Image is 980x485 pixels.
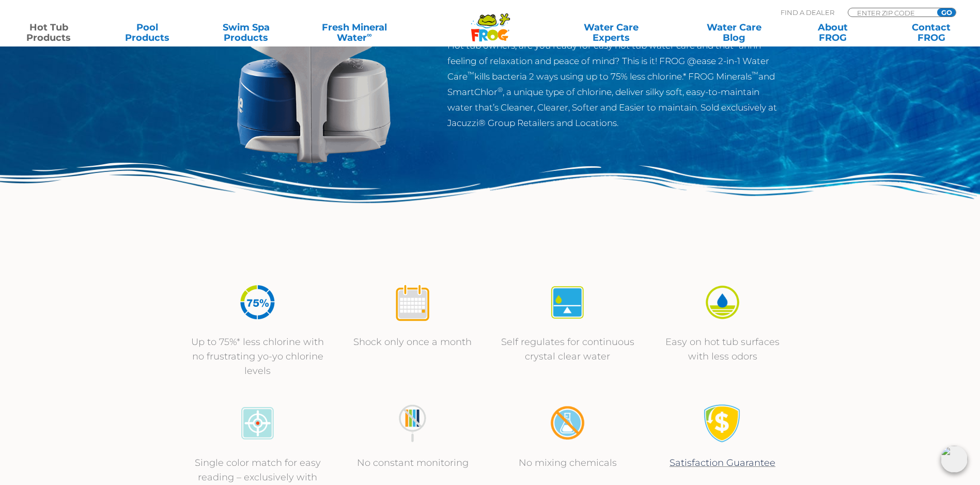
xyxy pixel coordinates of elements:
p: No mixing chemicals [501,456,635,470]
img: icon-atease-color-match [238,404,277,443]
p: Shock only once a month [346,335,480,349]
sup: ™ [468,70,474,78]
a: Swim SpaProducts [208,22,285,43]
sup: ™ [752,70,758,78]
p: Hot tub owners, are you ready for easy hot tub water care and that “ahhh” feeling of relaxation a... [447,38,785,131]
a: Hot TubProducts [10,22,87,43]
img: no-constant-monitoring1 [393,404,432,443]
img: openIcon [941,446,968,473]
p: Easy on hot tub surfaces with less odors [656,335,790,364]
img: icon-atease-75percent-less [238,283,277,322]
img: icon-atease-shock-once [393,283,432,322]
img: no-mixing1 [548,404,587,443]
img: Satisfaction Guarantee Icon [703,404,742,443]
img: icon-atease-self-regulates [548,283,587,322]
p: Up to 75%* less chlorine with no frustrating yo-yo chlorine levels [191,335,325,378]
p: Find A Dealer [781,8,834,17]
img: icon-atease-easy-on [703,283,742,322]
a: Water CareExperts [549,22,674,43]
a: Fresh MineralWater∞ [306,22,402,43]
a: AboutFROG [794,22,871,43]
a: Satisfaction Guarantee [670,457,775,468]
input: Zip Code Form [856,8,926,17]
a: Water CareBlog [695,22,772,43]
p: Self regulates for continuous crystal clear water [501,335,635,364]
a: ContactFROG [893,22,970,43]
a: PoolProducts [109,22,186,43]
sup: ® [497,86,503,93]
sup: ∞ [367,30,372,39]
input: GO [937,8,956,17]
p: No constant monitoring [346,456,480,470]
